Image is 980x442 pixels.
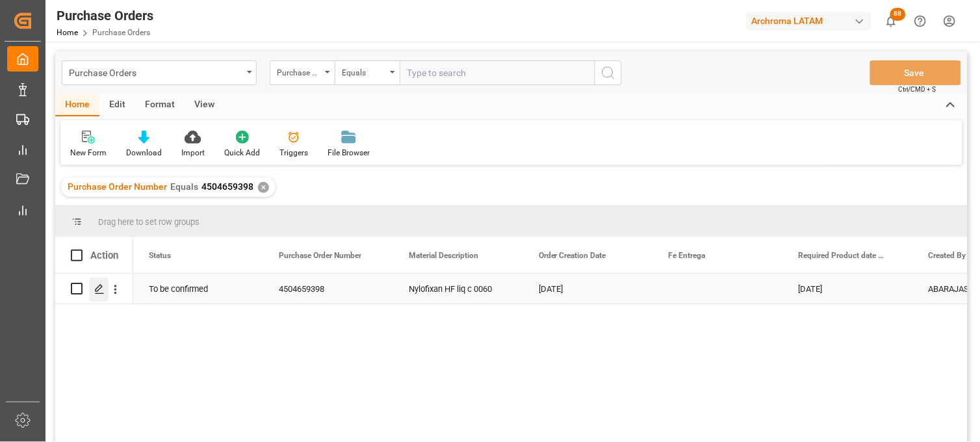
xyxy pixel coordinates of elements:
[263,274,393,304] div: 4504659398
[595,60,622,85] button: search button
[523,274,653,304] div: [DATE]
[69,64,242,80] div: Purchase Orders
[57,6,153,25] div: Purchase Orders
[870,60,961,85] button: Save
[279,251,361,260] span: Purchase Order Number
[201,181,253,192] span: 4504659398
[99,94,135,116] div: Edit
[270,60,335,85] button: open menu
[393,274,523,304] div: Nylofixan HF liq c 0060
[170,181,198,192] span: Equals
[669,251,706,260] span: Fe Entrega
[877,6,906,36] button: show 88 new notifications
[62,60,257,85] button: open menu
[279,147,308,159] div: Triggers
[747,12,871,31] div: Archroma LATAM
[55,274,133,304] div: Press SPACE to select this row.
[133,274,263,304] div: To be confirmed
[185,94,224,116] div: View
[90,250,118,261] div: Action
[224,147,260,159] div: Quick Add
[57,28,78,37] a: Home
[258,182,269,193] div: ✕
[126,147,162,159] div: Download
[906,6,935,36] button: Help Center
[70,147,107,159] div: New Form
[799,251,886,260] span: Required Product date (AB)
[335,60,400,85] button: open menu
[277,64,321,79] div: Purchase Order Number
[98,217,200,227] span: Drag here to set row groups
[400,60,595,85] input: Type to search
[890,8,906,21] span: 88
[149,251,171,260] span: Status
[135,94,185,116] div: Format
[899,84,936,94] span: Ctrl/CMD + S
[539,251,606,260] span: Order Creation Date
[783,274,913,304] div: [DATE]
[747,8,877,33] button: Archroma LATAM
[409,251,478,260] span: Material Description
[68,181,167,192] span: Purchase Order Number
[929,251,966,260] span: Created By
[328,147,370,159] div: File Browser
[181,147,205,159] div: Import
[342,64,386,79] div: Equals
[55,94,99,116] div: Home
